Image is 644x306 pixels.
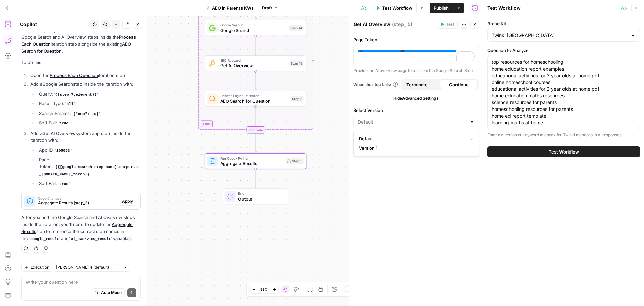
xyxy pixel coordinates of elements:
[64,102,76,106] code: all
[21,27,65,33] strong: Manual Step Required
[21,27,141,55] p: : You'll need to manually add the Google Search and AI Overview steps inside the iteration step a...
[92,288,125,297] button: Auto Mode
[37,119,141,127] li: Soft Fail:
[53,93,99,97] code: {{step_7.element}}
[382,5,412,11] span: Test Workflow
[487,20,640,27] label: Brand Kit
[220,58,287,63] span: SEO Research
[260,287,268,292] span: 98%
[487,47,640,54] label: Question to Analyze
[549,148,579,155] span: Test Workflow
[21,214,141,243] p: After you add the Google Search and AI Overview steps inside the iteration, you'll need to update...
[289,25,304,31] div: Step 14
[38,196,116,200] span: Code Changes
[393,95,439,101] span: Hide Advanced Settings
[119,197,136,206] button: Apply
[255,71,257,90] g: Edge from step_15 to step_8
[37,147,141,154] li: App ID:
[353,67,479,74] p: Provide the AI overview page token from the Google Search Step
[25,40,60,44] div: Domain Overview
[205,126,307,133] div: Complete
[255,134,257,153] g: Edge from step_7-iteration-end to step_3
[205,55,307,71] div: SEO ResearchGet AI OverviewStep 15
[259,4,281,12] button: Draft
[31,264,49,270] span: Execution
[487,132,640,138] p: Enter a question or keyword to check for Twinkl mentions in AI responses
[74,40,113,44] div: Keywords by Traffic
[37,180,141,187] li: Soft Fail:
[29,130,141,187] li: Add a system app step inside the iteration with:
[487,146,640,157] button: Test Workflow
[291,96,303,102] div: Step 8
[446,21,454,27] span: Test
[205,91,307,107] div: Answer Engine ResearchAEO Search for QuestionStep 8
[430,3,453,13] button: Publish
[37,156,141,178] li: Page Token:
[37,100,141,107] li: Result Type:
[220,27,287,34] span: Google Search
[406,81,436,88] span: Terminate Workflow
[238,195,283,202] span: Output
[38,200,116,206] span: Aggregate Results (step_3)
[20,21,88,28] div: Copilot
[122,198,133,204] span: Apply
[255,36,257,55] g: Edge from step_14 to step_15
[18,39,23,44] img: tab_domain_overview_orange.svg
[11,17,16,23] img: website_grey.svg
[286,158,304,165] div: Step 3
[289,60,303,67] div: Step 15
[205,188,307,204] div: EndOutput
[492,59,636,126] textarea: top resources for homeschooling home education report examples educational activities for 3 year ...
[220,160,283,167] span: Aggregate Results
[37,91,141,98] li: Query:
[220,23,287,28] span: Google Search
[67,39,72,44] img: tab_keywords_by_traffic_grey.svg
[262,5,272,11] span: Draft
[17,17,74,23] div: Domain: [DOMAIN_NAME]
[29,81,141,127] li: Add a step inside the iteration with:
[354,21,390,28] textarea: Get AI Overview
[21,263,52,272] button: Execution
[220,98,288,104] span: AEO Search for Question
[238,191,283,196] span: End
[56,264,120,271] input: Claude Sonnet 4 (default)
[11,11,16,16] img: logo_orange.svg
[392,21,412,28] span: ( step_15 )
[220,156,283,161] span: Run Code · Python
[220,93,288,98] span: Answer Engine Research
[353,36,479,43] label: Page Token
[57,182,71,186] code: true
[255,169,257,188] g: Edge from step_3 to end
[354,45,479,64] div: To enrich screen reader interactions, please activate Accessibility in Grammarly extension settings
[449,81,469,88] span: Continue
[246,126,265,133] div: Complete
[19,11,33,16] div: v 4.0.25
[37,110,141,117] li: Search Params:
[255,0,257,19] g: Edge from step_7 to step_14
[28,237,61,241] code: google_result
[57,121,71,125] code: true
[101,290,122,296] span: Auto Mode
[39,165,140,176] code: {{[google_search_step_name].output.ai_[DOMAIN_NAME]_token}}
[202,3,258,13] button: AEO in Parents KWs
[212,5,254,11] span: AEO in Parents KWs
[209,60,216,67] img: 73nre3h8eff8duqnn8tc5kmlnmbe
[372,3,416,13] button: Test Workflow
[434,5,449,11] span: Publish
[21,34,136,47] a: Process Each Question
[29,72,141,79] li: Open the iteration step
[71,112,101,116] code: {"num": 10}
[21,41,131,54] a: AEO Search for Question
[220,62,287,69] span: Get AI Overview
[50,73,98,78] a: Process Each Question
[358,119,467,125] input: Default
[353,82,398,88] a: When the step fails:
[69,237,113,241] code: ai_overview_result
[21,59,141,66] p: To do this:
[42,131,76,136] strong: Get AI Overview
[54,149,72,153] code: 105883
[353,107,479,114] label: Select Version
[437,20,458,29] button: Test
[359,135,465,142] span: Default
